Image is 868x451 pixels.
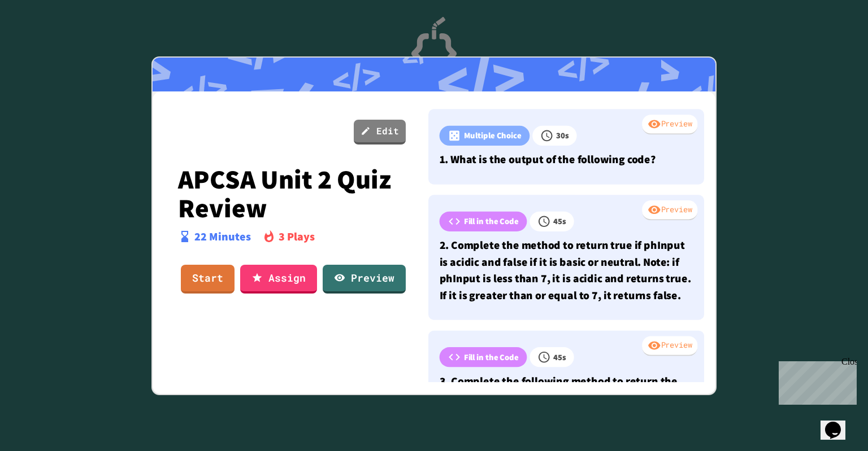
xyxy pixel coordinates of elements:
[440,373,693,406] p: 3. Complete the following method to return the grade "B" if grade is greater than or equal to 75
[178,164,406,222] p: APCSA Unit 2 Quiz Review
[553,215,566,227] p: 45 s
[440,151,693,167] p: 1. What is the output of the following code?
[642,200,697,221] div: Preview
[553,351,566,363] p: 45 s
[323,265,406,294] a: Preview
[556,129,569,142] p: 30 s
[642,115,697,135] div: Preview
[440,237,693,303] p: 2. Complete the method to return true if phInput is acidic and false if it is basic or neutral. N...
[181,265,235,294] a: Start
[194,228,251,245] p: 22 Minutes
[821,406,857,440] iframe: chat widget
[464,215,519,227] p: Fill in the Code
[354,120,406,145] a: Edit
[464,129,522,142] p: Multiple Choice
[464,351,519,363] p: Fill in the Code
[279,228,315,245] p: 3 Plays
[774,357,857,405] iframe: chat widget
[240,265,317,294] a: Assign
[642,336,697,356] div: Preview
[5,5,78,72] div: Chat with us now!Close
